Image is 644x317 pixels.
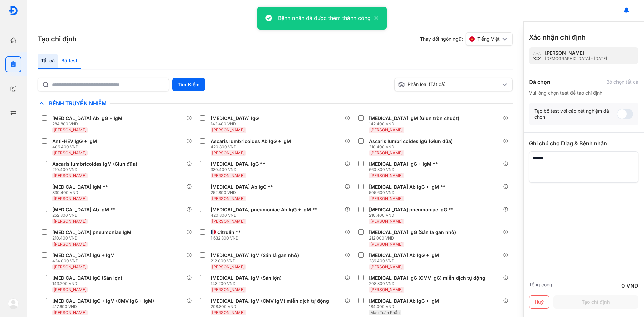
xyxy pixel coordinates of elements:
[212,219,245,224] span: [PERSON_NAME]
[212,173,245,178] span: [PERSON_NAME]
[46,100,110,107] span: Bệnh Truyền Nhiễm
[52,304,157,309] div: 417.600 VND
[369,235,459,241] div: 212.000 VND
[211,115,259,121] div: [MEDICAL_DATA] IgG
[54,127,86,133] span: [PERSON_NAME]
[369,167,441,172] div: 660.800 VND
[8,6,18,16] img: logo
[529,139,638,147] div: Ghi chú cho Diag & Bệnh nhân
[606,79,638,85] div: Bỏ chọn tất cả
[529,90,638,96] div: Vui lòng chọn test để tạo chỉ định
[54,173,86,178] span: [PERSON_NAME]
[529,33,586,42] h3: Xác nhận chỉ định
[370,310,400,315] span: Máu Toàn Phần
[211,184,273,190] div: [MEDICAL_DATA] Ab IgG **
[370,242,403,247] span: [PERSON_NAME]
[211,207,318,213] div: [MEDICAL_DATA] pneumoniae Ab IgG + IgM **
[172,78,205,91] button: Tìm Kiếm
[52,138,97,144] div: Anti-HEV IgG + IgM
[211,304,332,309] div: 208.800 VND
[369,213,457,218] div: 210.400 VND
[54,264,86,269] span: [PERSON_NAME]
[369,207,454,213] div: [MEDICAL_DATA] pneumoniae IgG **
[621,282,638,290] div: 0 VND
[369,252,439,258] div: [MEDICAL_DATA] Ab IgG + IgM
[369,161,438,167] div: [MEDICAL_DATA] IgG + IgM **
[211,167,268,172] div: 330.400 VND
[369,281,488,286] div: 208.800 VND
[370,196,403,201] span: [PERSON_NAME]
[278,14,371,22] div: Bệnh nhân đã được thêm thành công
[52,275,122,281] div: [MEDICAL_DATA] IgG (Sán lợn)
[211,258,302,264] div: 212.000 VND
[370,173,403,178] span: [PERSON_NAME]
[211,298,329,304] div: [MEDICAL_DATA] IgM (CMV IgM) miễn dịch tự động
[211,190,276,195] div: 252.800 VND
[534,108,617,120] div: Tạo bộ test với các xét nghiệm đã chọn
[52,184,108,190] div: [MEDICAL_DATA] IgM **
[211,275,282,281] div: [MEDICAL_DATA] IgM (Sán lợn)
[211,138,291,144] div: Ascaris lumbricoides Ab IgG + IgM
[370,287,403,292] span: [PERSON_NAME]
[211,281,284,286] div: 143.200 VND
[369,190,448,195] div: 505.600 VND
[52,252,115,258] div: [MEDICAL_DATA] IgG + IgM
[54,287,86,292] span: [PERSON_NAME]
[369,275,485,281] div: [MEDICAL_DATA] IgG (CMV IgG) miễn dịch tự động
[58,54,81,69] div: Bộ test
[211,213,320,218] div: 420.800 VND
[369,298,439,304] div: [MEDICAL_DATA] Ab IgG + IgM
[52,235,134,241] div: 210.400 VND
[369,229,456,235] div: [MEDICAL_DATA] IgG (Sán lá gan nhỏ)
[370,127,403,133] span: [PERSON_NAME]
[370,150,403,155] span: [PERSON_NAME]
[217,229,241,235] div: Citrulin **
[54,196,86,201] span: [PERSON_NAME]
[54,310,86,315] span: [PERSON_NAME]
[211,161,265,167] div: [MEDICAL_DATA] IgG **
[212,264,245,269] span: [PERSON_NAME]
[370,264,403,269] span: [PERSON_NAME]
[398,81,501,88] div: Phân loại (Tất cả)
[369,121,462,127] div: 142.400 VND
[477,36,500,42] span: Tiếng Việt
[54,150,86,155] span: [PERSON_NAME]
[52,207,116,213] div: [MEDICAL_DATA] Ab IgM **
[52,258,117,264] div: 424.000 VND
[212,127,245,133] span: [PERSON_NAME]
[420,32,513,46] div: Thay đổi ngôn ngữ:
[211,252,299,258] div: [MEDICAL_DATA] IgM (Sán lá gan nhỏ)
[54,219,86,224] span: [PERSON_NAME]
[211,121,261,127] div: 142.400 VND
[369,184,446,190] div: [MEDICAL_DATA] Ab IgG + IgM **
[545,56,607,61] div: [DEMOGRAPHIC_DATA] - [DATE]
[52,190,111,195] div: 330.400 VND
[52,213,118,218] div: 252.800 VND
[369,304,442,309] div: 184.000 VND
[211,235,244,241] div: 1.632.800 VND
[370,219,403,224] span: [PERSON_NAME]
[52,161,137,167] div: Ascaris lumbricoides IgM (Giun đũa)
[38,34,76,44] h3: Tạo chỉ định
[52,229,131,235] div: [MEDICAL_DATA] pneumoniae IgM
[529,282,552,290] div: Tổng cộng
[52,281,125,286] div: 143.200 VND
[545,50,607,56] div: [PERSON_NAME]
[529,295,549,309] button: Huỷ
[211,144,294,150] div: 420.800 VND
[212,150,245,155] span: [PERSON_NAME]
[369,115,459,121] div: [MEDICAL_DATA] IgM (Giun tròn chuột)
[52,298,154,304] div: [MEDICAL_DATA] IgG + IgM (CMV IgG + IgM)
[371,14,379,22] button: close
[212,310,245,315] span: [PERSON_NAME]
[54,242,86,247] span: [PERSON_NAME]
[52,115,122,121] div: [MEDICAL_DATA] Ab IgG + IgM
[553,295,638,309] button: Tạo chỉ định
[212,287,245,292] span: [PERSON_NAME]
[52,121,125,127] div: 284.800 VND
[38,54,58,69] div: Tất cả
[8,298,19,309] img: logo
[212,196,245,201] span: [PERSON_NAME]
[52,144,100,150] div: 406.400 VND
[52,167,140,172] div: 210.400 VND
